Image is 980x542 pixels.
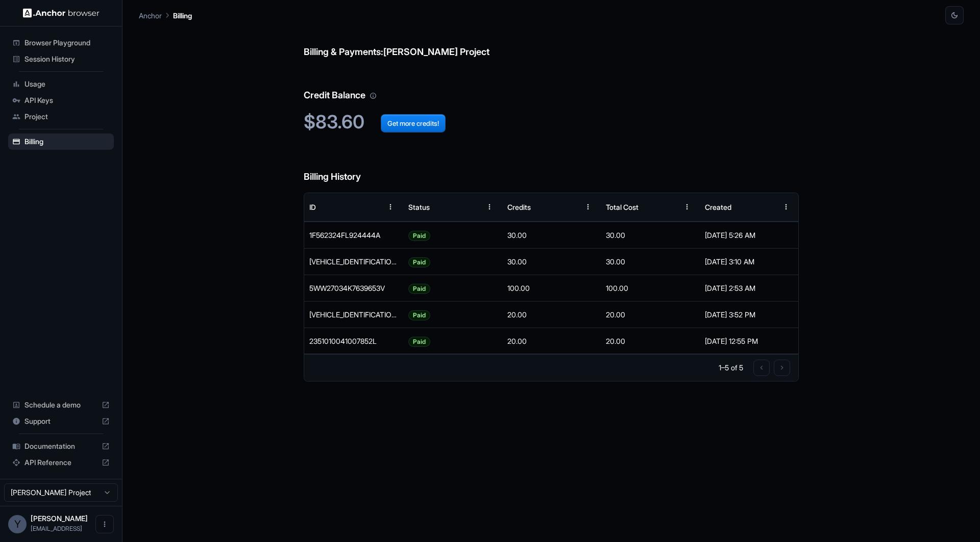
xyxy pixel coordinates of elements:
[24,416,97,426] span: Support
[719,363,743,373] p: 1–5 of 5
[409,276,430,302] span: Paid
[8,454,114,471] div: API Reference
[502,222,601,248] div: 30.00
[601,301,700,328] div: 20.00
[304,68,799,103] h6: Credit Balance
[409,329,430,355] span: Paid
[678,198,696,216] button: Menu
[8,35,114,51] div: Browser Playground
[507,203,531,211] div: Credits
[304,111,799,133] h2: $83.60
[304,222,403,248] div: 1F562324FL924444A
[304,301,403,328] div: 9HY07704P66746353
[24,457,97,468] span: API Reference
[8,92,114,109] div: API Keys
[381,114,446,132] button: Get more credits!
[8,397,114,413] div: Schedule a demo
[502,328,601,354] div: 20.00
[24,38,110,48] span: Browser Playground
[8,515,27,533] div: Y
[8,438,114,454] div: Documentation
[363,198,381,216] button: Sort
[705,328,794,354] div: [DATE] 12:55 PM
[95,515,114,533] button: Open menu
[462,198,480,216] button: Sort
[304,149,799,184] h6: Billing History
[409,249,430,275] span: Paid
[304,275,403,301] div: 5WW27034K7639653V
[139,10,162,21] p: Anchor
[705,275,794,301] div: [DATE] 2:53 AM
[601,275,700,301] div: 100.00
[758,198,777,216] button: Sort
[24,112,110,122] span: Project
[304,328,403,354] div: 2351010041007852L
[381,198,400,216] button: Menu
[304,24,799,60] h6: Billing & Payments: [PERSON_NAME] Project
[409,223,430,249] span: Paid
[579,198,597,216] button: Menu
[24,95,110,105] span: API Keys
[309,203,316,211] div: ID
[606,203,639,211] div: Total Cost
[23,8,100,18] img: Anchor Logo
[560,198,579,216] button: Sort
[8,76,114,92] div: Usage
[173,10,192,21] p: Billing
[480,198,499,216] button: Menu
[601,248,700,275] div: 30.00
[24,79,110,89] span: Usage
[304,248,403,275] div: 0MC85019KK6405533
[8,413,114,429] div: Support
[705,203,731,211] div: Created
[408,203,430,211] div: Status
[705,222,794,248] div: [DATE] 5:26 AM
[502,301,601,328] div: 20.00
[8,51,114,67] div: Session History
[705,249,794,275] div: [DATE] 3:10 AM
[31,525,82,532] span: yuma@o-mega.ai
[24,441,97,451] span: Documentation
[370,92,377,99] svg: Your credit balance will be consumed as you use the API. Visit the usage page to view a breakdown...
[409,302,430,328] span: Paid
[601,328,700,354] div: 20.00
[8,109,114,125] div: Project
[24,400,97,410] span: Schedule a demo
[24,54,110,64] span: Session History
[139,10,192,21] nav: breadcrumb
[777,198,795,216] button: Menu
[24,137,110,147] span: Billing
[705,302,794,328] div: [DATE] 3:52 PM
[502,248,601,275] div: 30.00
[31,514,88,523] span: Yuma Heymans
[601,222,700,248] div: 30.00
[659,198,678,216] button: Sort
[502,275,601,301] div: 100.00
[8,133,114,150] div: Billing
